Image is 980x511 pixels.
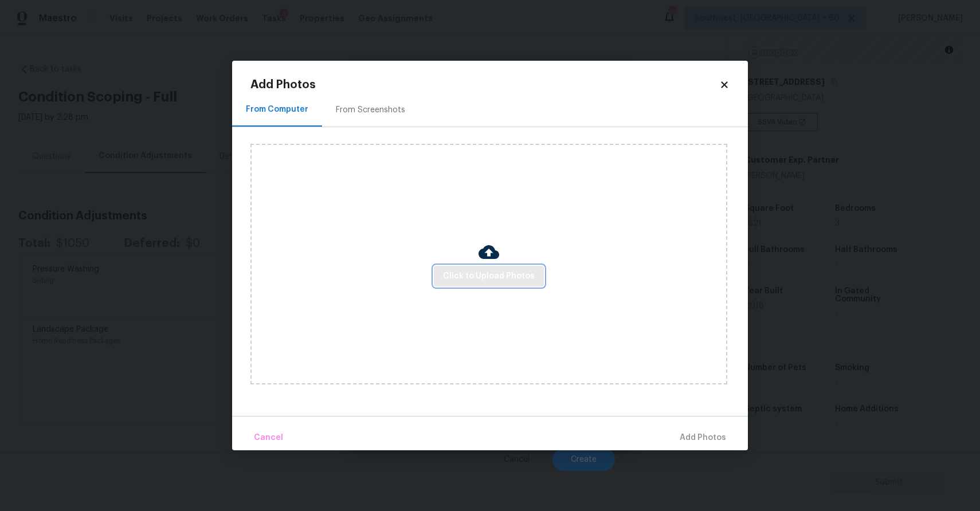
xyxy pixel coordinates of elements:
button: Cancel [249,426,288,450]
div: From Screenshots [336,104,405,116]
span: Click to Upload Photos [443,269,535,284]
button: Click to Upload Photos [434,266,544,287]
h2: Add Photos [250,79,719,91]
div: From Computer [246,104,308,115]
img: Cloud Upload Icon [479,242,499,262]
span: Cancel [254,431,283,445]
